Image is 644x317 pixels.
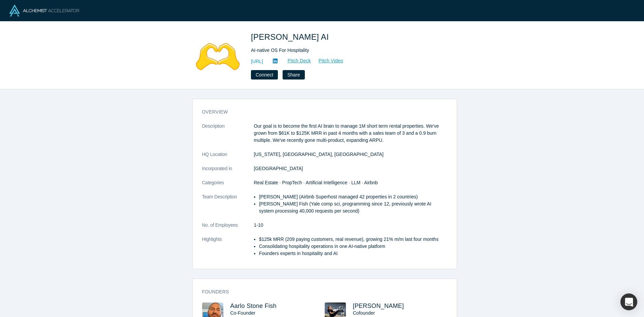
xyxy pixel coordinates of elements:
[254,151,447,158] dd: [US_STATE], [GEOGRAPHIC_DATA], [GEOGRAPHIC_DATA]
[254,222,447,229] dd: 1-10
[202,236,254,264] dt: Highlights
[202,222,254,236] dt: No. of Employees
[254,180,378,185] span: Real Estate · PropTech · Artificial Intelligence · LLM · Airbnb
[254,123,447,144] p: Our goal is to become the first AI brain to manage 1M short term rental properties. We've grown f...
[194,31,241,78] img: Besty AI's Logo
[230,310,256,316] span: Co-Founder
[202,288,438,295] h3: Founders
[311,57,344,65] a: Pitch Video
[202,193,254,222] dt: Team Description
[259,250,447,257] li: Founders experts in hospitality and AI
[251,32,331,41] span: [PERSON_NAME] AI
[353,303,404,309] a: [PERSON_NAME]
[353,310,375,316] span: Cofounder
[259,236,447,243] li: $125k MRR (209 paying customers, real revenue), growing 21% m/m last four months
[259,243,447,250] li: Consolidating hospitality operations in one AI-native platform
[254,165,447,172] dd: [GEOGRAPHIC_DATA]
[202,123,254,151] dt: Description
[202,108,438,116] h3: overview
[259,193,447,200] li: [PERSON_NAME] (Airbnb Superhost managed 42 properties in 2 countries)
[251,70,278,80] button: Connect
[230,303,277,309] a: Aarlo Stone Fish
[202,179,254,193] dt: Categories
[251,58,263,65] a: [URL]
[280,57,311,65] a: Pitch Deck
[202,151,254,165] dt: HQ Location
[251,47,440,54] div: AI-native OS For Hospitality
[9,5,79,17] img: Alchemist Logo
[202,165,254,179] dt: Incorporated in
[283,70,304,80] button: Share
[259,200,447,215] li: [PERSON_NAME] Fish (Yale comp sci, programming since 12, previously wrote AI system processing 40...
